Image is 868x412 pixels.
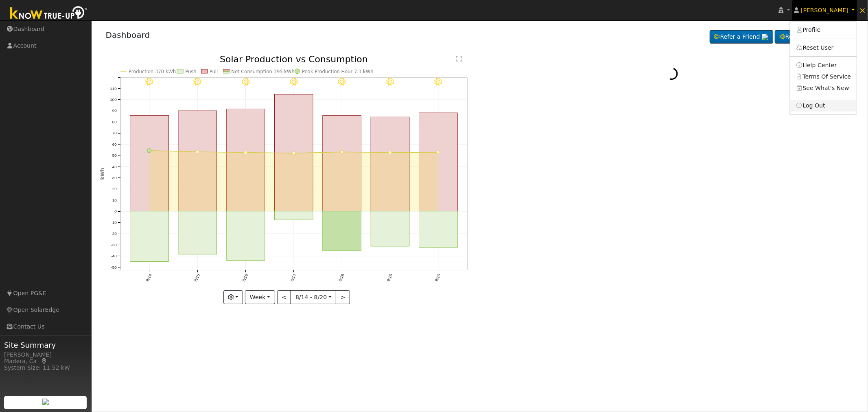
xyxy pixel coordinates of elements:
[178,111,217,211] rect: onclick=""
[371,117,410,212] rect: onclick=""
[801,7,848,13] span: [PERSON_NAME]
[112,131,117,136] text: 70
[790,42,857,53] a: Reset User
[434,273,442,283] text: 8/20
[147,149,151,153] circle: onclick=""
[111,232,117,236] text: -20
[226,109,265,211] rect: onclick=""
[323,211,361,251] rect: onclick=""
[178,211,217,254] rect: onclick=""
[4,340,87,351] span: Site Summary
[111,265,117,270] text: -50
[275,94,313,211] rect: onclick=""
[290,273,297,283] text: 8/17
[112,120,117,124] text: 80
[130,116,168,212] rect: onclick=""
[114,209,117,214] text: 0
[323,116,361,211] rect: onclick=""
[4,351,87,359] div: [PERSON_NAME]
[112,164,117,169] text: 40
[710,30,773,44] a: Refer a Friend
[145,78,153,86] i: 8/14 - Clear
[111,243,117,247] text: -30
[338,78,346,86] i: 8/18 - Clear
[762,34,768,40] img: retrieve
[193,78,201,86] i: 8/15 - Clear
[291,290,336,304] button: 8/14 - 8/20
[340,151,343,154] circle: onclick=""
[100,168,105,180] text: kWh
[242,78,250,86] i: 8/16 - Clear
[4,357,87,366] div: Madera, Ca
[336,290,350,304] button: >
[145,273,152,283] text: 8/14
[112,109,117,113] text: 90
[386,78,394,86] i: 8/19 - Clear
[111,254,117,259] text: -40
[371,211,410,246] rect: onclick=""
[112,153,117,158] text: 50
[112,198,117,203] text: 10
[196,150,199,153] circle: onclick=""
[790,59,857,71] a: Help Center
[790,24,857,36] a: Profile
[244,151,247,154] circle: onclick=""
[193,273,201,283] text: 8/15
[185,69,197,75] text: Push
[292,152,295,155] circle: onclick=""
[41,358,48,364] a: Map
[110,97,117,102] text: 100
[290,78,298,86] i: 8/17 - Clear
[790,100,857,112] a: Log Out
[456,55,462,62] text: 
[419,211,458,248] rect: onclick=""
[112,142,117,147] text: 60
[220,54,368,64] text: Solar Production vs Consumption
[775,30,854,44] a: Request a Cleaning
[6,4,92,23] img: Know True-Up
[277,290,291,304] button: <
[110,86,117,91] text: 110
[226,211,265,261] rect: onclick=""
[790,82,857,94] a: See What's New
[112,187,117,191] text: 20
[241,273,249,283] text: 8/16
[112,176,117,180] text: 30
[245,290,275,304] button: Week
[790,71,857,82] a: Terms Of Service
[419,113,458,211] rect: onclick=""
[106,30,150,40] a: Dashboard
[859,5,866,15] span: ×
[42,399,49,405] img: retrieve
[210,69,218,75] text: Pull
[130,211,168,262] rect: onclick=""
[389,151,392,154] circle: onclick=""
[275,211,313,220] rect: onclick=""
[302,69,374,75] text: Peak Production Hour 7.3 kWh
[386,273,394,283] text: 8/19
[435,78,443,86] i: 8/20 - Clear
[338,273,345,283] text: 8/18
[129,69,176,75] text: Production 370 kWh
[437,151,440,154] circle: onclick=""
[231,69,295,75] text: Net Consumption 395 kWh
[4,364,87,372] div: System Size: 11.52 kW
[111,220,117,225] text: -10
